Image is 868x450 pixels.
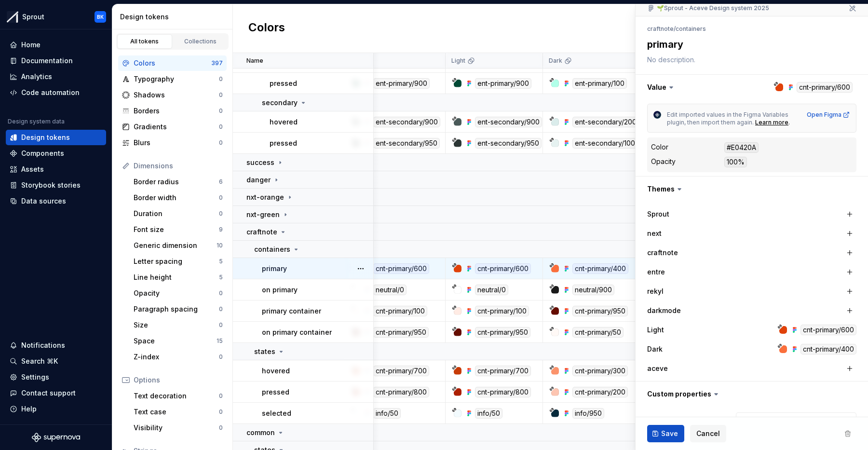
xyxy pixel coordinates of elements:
[6,69,106,84] a: Analytics
[219,194,223,202] div: 0
[800,344,856,355] div: cnt-primary/400
[246,227,277,237] p: craftnote
[647,229,662,238] label: next
[647,267,665,277] label: entre
[373,408,401,419] div: info/50
[134,90,219,100] div: Shadows
[130,254,227,269] a: Letter spacing5
[21,133,70,142] div: Design tokens
[647,416,681,426] label: Collection
[21,40,41,50] div: Home
[647,209,669,219] label: Sprout
[647,344,663,354] label: Dark
[8,118,65,125] div: Design system data
[21,388,76,398] div: Contact support
[21,356,58,366] div: Search ⌘K
[21,196,66,206] div: Data sources
[219,273,223,281] div: 5
[651,142,668,152] div: Color
[134,161,223,171] div: Dimensions
[475,366,531,376] div: cnt-primary/700
[647,4,769,12] div: 🌱Sprout - Aceve Design system 2025
[219,392,223,400] div: 0
[246,158,274,167] p: success
[219,305,223,313] div: 0
[549,57,562,65] p: Dark
[651,157,676,166] div: Opacity
[262,306,321,316] p: primary container
[219,91,223,99] div: 0
[176,38,225,45] div: Collections
[134,58,211,68] div: Colors
[6,354,106,369] button: Search ⌘K
[647,425,684,442] button: Save
[724,157,747,167] div: 100%
[645,36,854,53] textarea: primary
[572,306,628,316] div: cnt-primary/950
[130,333,227,349] a: Space15
[262,98,298,108] p: secondary
[262,285,298,295] p: on primary
[134,407,219,417] div: Text case
[32,433,80,442] svg: Supernova Logo
[6,146,106,161] a: Components
[21,56,73,66] div: Documentation
[475,78,531,89] div: ent-primary/900
[21,149,64,158] div: Components
[130,349,227,365] a: Z-index0
[475,117,542,127] div: ent-secondary/900
[6,85,106,100] a: Code automation
[6,385,106,401] button: Contact support
[219,258,223,265] div: 5
[270,117,298,127] p: hovered
[800,325,856,335] div: cnt-primary/600
[475,387,531,397] div: cnt-primary/800
[254,347,275,356] p: states
[647,248,678,258] label: craftnote
[674,25,676,32] li: /
[134,352,219,362] div: Z-index
[134,336,217,346] div: Space
[211,59,223,67] div: 397
[130,420,227,436] a: Visibility0
[118,103,227,119] a: Borders0
[647,325,664,335] label: Light
[807,111,850,119] div: Open Figma
[217,242,223,249] div: 10
[788,119,790,126] span: .
[130,317,227,333] a: Size0
[134,177,219,187] div: Border radius
[248,20,285,37] h2: Colors
[134,225,219,234] div: Font size
[219,408,223,416] div: 0
[118,119,227,135] a: Gradients0
[475,408,502,419] div: info/50
[270,138,297,148] p: pressed
[373,138,440,149] div: ent-secondary/950
[130,270,227,285] a: Line height5
[647,25,674,32] li: craftnote
[219,353,223,361] div: 0
[373,327,429,338] div: cnt-primary/950
[21,180,81,190] div: Storybook stories
[6,401,106,417] button: Help
[475,285,508,295] div: neutral/0
[755,119,788,126] a: Learn more
[262,409,291,418] p: selected
[217,337,223,345] div: 15
[6,130,106,145] a: Design tokens
[134,209,219,218] div: Duration
[572,387,628,397] div: cnt-primary/200
[134,257,219,266] div: Letter spacing
[475,263,531,274] div: cnt-primary/600
[130,206,227,221] a: Duration0
[21,72,52,82] div: Analytics
[6,177,106,193] a: Storybook stories
[21,404,37,414] div: Help
[572,117,639,127] div: ent-secondary/200
[118,87,227,103] a: Shadows0
[246,192,284,202] p: nxt-orange
[97,13,104,21] div: BK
